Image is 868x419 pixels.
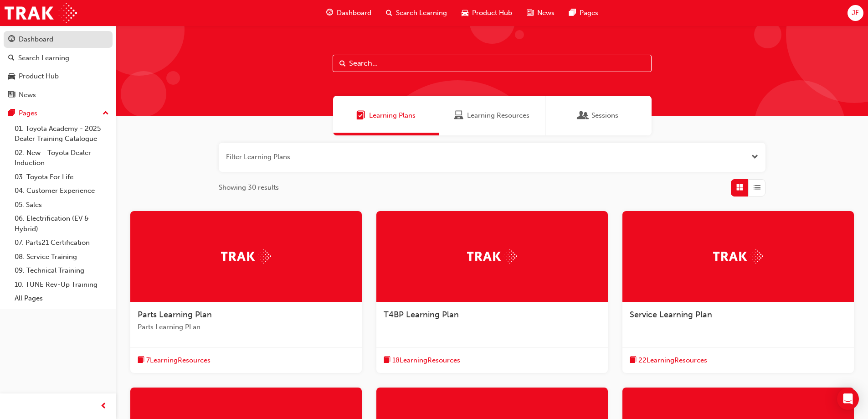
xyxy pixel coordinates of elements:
[138,310,212,320] span: Parts Learning Plan
[8,54,15,62] span: search-icon
[11,212,113,236] a: 06. Electrification (EV & Hybrid)
[376,211,608,373] a: TrakT4BP Learning Planbook-icon18LearningResources
[386,7,392,19] span: search-icon
[852,8,859,18] span: JF
[472,8,512,18] span: Product Hub
[11,170,113,184] a: 03. Toyota For Life
[630,310,712,320] span: Service Learning Plan
[630,355,707,366] button: book-icon22LearningResources
[537,8,555,18] span: News
[591,110,618,121] span: Sessions
[396,8,447,18] span: Search Learning
[19,71,59,82] div: Product Hub
[103,108,109,119] span: up-icon
[356,110,365,121] span: Learning Plans
[4,29,113,105] button: DashboardSearch LearningProduct HubNews
[11,250,113,264] a: 08. Service Training
[379,4,454,22] a: search-iconSearch Learning
[100,401,107,412] span: prev-icon
[847,5,863,21] button: JF
[326,7,333,19] span: guage-icon
[622,211,854,373] a: TrakService Learning Planbook-icon22LearningResources
[384,355,390,366] span: book-icon
[8,72,15,81] span: car-icon
[219,182,279,193] span: Showing 30 results
[221,249,271,263] img: Trak
[8,109,15,118] span: pages-icon
[11,146,113,170] a: 02. New - Toyota Dealer Induction
[146,355,211,366] span: 7 Learning Resources
[713,249,763,263] img: Trak
[4,105,113,122] button: Pages
[638,355,707,366] span: 22 Learning Resources
[19,108,37,119] div: Pages
[4,31,113,48] a: Dashboard
[454,110,463,121] span: Learning Resources
[138,355,144,366] span: book-icon
[519,4,562,22] a: news-iconNews
[333,55,652,72] input: Search...
[527,7,534,19] span: news-icon
[545,96,652,135] a: SessionsSessions
[19,90,36,100] div: News
[4,68,113,85] a: Product Hub
[319,4,379,22] a: guage-iconDashboard
[11,122,113,146] a: 01. Toyota Academy - 2025 Dealer Training Catalogue
[462,7,468,19] span: car-icon
[11,184,113,198] a: 04. Customer Experience
[751,152,758,162] button: Open the filter
[630,355,637,366] span: book-icon
[454,4,519,22] a: car-iconProduct Hub
[5,3,77,23] img: Trak
[562,4,606,22] a: pages-iconPages
[11,198,113,212] a: 05. Sales
[19,34,53,45] div: Dashboard
[8,91,15,99] span: news-icon
[4,87,113,103] a: News
[439,96,545,135] a: Learning ResourcesLearning Resources
[384,310,459,320] span: T4BP Learning Plan
[333,96,439,135] a: Learning PlansLearning Plans
[8,36,15,44] span: guage-icon
[4,50,113,67] a: Search Learning
[837,388,859,410] div: Open Intercom Messenger
[11,291,113,305] a: All Pages
[369,110,416,121] span: Learning Plans
[569,7,576,19] span: pages-icon
[337,8,371,18] span: Dashboard
[384,355,460,366] button: book-icon18LearningResources
[467,110,529,121] span: Learning Resources
[138,322,354,332] span: Parts Learning PLan
[130,211,362,373] a: TrakParts Learning PlanParts Learning PLanbook-icon7LearningResources
[392,355,460,366] span: 18 Learning Resources
[754,182,760,193] span: List
[467,249,517,263] img: Trak
[18,53,69,63] div: Search Learning
[138,355,211,366] button: book-icon7LearningResources
[339,58,346,69] span: Search
[580,8,598,18] span: Pages
[11,264,113,278] a: 09. Technical Training
[11,278,113,292] a: 10. TUNE Rev-Up Training
[579,110,588,121] span: Sessions
[736,182,743,193] span: Grid
[11,236,113,250] a: 07. Parts21 Certification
